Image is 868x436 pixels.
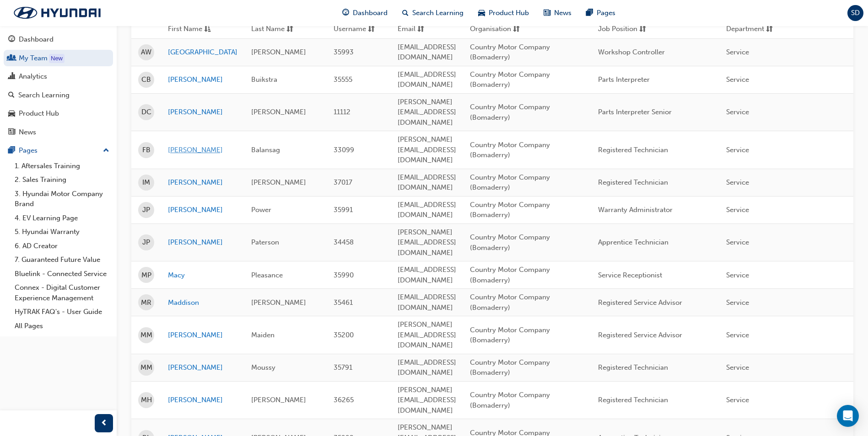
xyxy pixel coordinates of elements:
span: sorting-icon [513,24,520,35]
span: 35461 [334,298,353,307]
span: 34458 [334,238,354,246]
span: Service [726,206,749,214]
button: Organisationsorting-icon [470,24,520,35]
span: [PERSON_NAME] [251,298,306,307]
span: MP [141,270,151,281]
span: Pages [597,8,615,18]
span: CB [141,74,151,85]
div: Search Learning [18,90,70,101]
span: AW [141,47,151,58]
span: 37017 [334,178,352,186]
span: Product Hub [489,8,529,18]
span: [EMAIL_ADDRESS][DOMAIN_NAME] [398,43,456,62]
a: HyTRAK FAQ's - User Guide [11,305,113,319]
span: Country Motor Company (Bomaderry) [470,141,550,160]
span: MR [141,298,151,308]
span: News [554,8,571,18]
span: Email [398,24,415,35]
span: 35200 [334,331,354,339]
a: [PERSON_NAME] [168,330,237,340]
span: Service [726,75,749,84]
div: Tooltip anchor [49,54,65,63]
div: News [19,127,36,138]
span: Service [726,271,749,279]
span: sorting-icon [286,24,293,35]
a: All Pages [11,319,113,333]
span: Country Motor Company (Bomaderry) [470,293,550,312]
span: MM [140,330,152,340]
button: Job Positionsorting-icon [598,24,648,35]
span: Country Motor Company (Bomaderry) [470,43,550,62]
span: Dashboard [353,8,388,18]
a: [PERSON_NAME] [168,205,237,215]
span: MH [141,395,152,405]
span: [PERSON_NAME][EMAIL_ADDRESS][DOMAIN_NAME] [398,320,456,349]
button: Last Namesorting-icon [251,24,302,35]
a: [PERSON_NAME] [168,177,237,188]
span: Country Motor Company (Bomaderry) [470,103,550,122]
div: Open Intercom Messenger [837,405,859,427]
span: [PERSON_NAME][EMAIL_ADDRESS][DOMAIN_NAME] [398,228,456,257]
a: [PERSON_NAME] [168,362,237,373]
span: Country Motor Company (Bomaderry) [470,70,550,89]
span: Service [726,48,749,56]
span: Service Receptionist [598,271,662,279]
div: Pages [19,145,38,156]
span: Country Motor Company (Bomaderry) [470,358,550,377]
span: Department [726,24,764,35]
span: Registered Technician [598,146,668,154]
a: [GEOGRAPHIC_DATA] [168,47,237,58]
a: 6. AD Creator [11,239,113,253]
a: My Team [4,50,113,67]
button: SD [847,5,863,21]
span: sorting-icon [368,24,375,35]
a: Macy [168,270,237,281]
span: search-icon [402,7,409,19]
span: guage-icon [342,7,349,19]
span: 33099 [334,146,354,154]
a: 4. EV Learning Page [11,211,113,225]
span: Service [726,363,749,372]
a: News [4,124,113,141]
a: car-iconProduct Hub [471,4,536,22]
span: DC [141,107,151,117]
a: search-iconSearch Learning [395,4,471,22]
a: Dashboard [4,31,113,48]
a: [PERSON_NAME] [168,237,237,248]
a: 5. Hyundai Warranty [11,225,113,239]
span: news-icon [8,128,15,137]
a: [PERSON_NAME] [168,107,237,117]
span: Workshop Controller [598,48,665,56]
a: Bluelink - Connected Service [11,267,113,281]
span: Organisation [470,24,511,35]
span: sorting-icon [766,24,773,35]
span: 11112 [334,108,350,116]
span: search-icon [8,91,15,100]
span: Country Motor Company (Bomaderry) [470,266,550,284]
span: IM [142,177,150,188]
span: car-icon [478,7,485,19]
span: Service [726,108,749,116]
a: Analytics [4,68,113,85]
span: 35991 [334,206,353,214]
span: Registered Technician [598,363,668,372]
img: Trak [5,3,110,22]
span: 35791 [334,363,352,372]
span: people-icon [8,54,15,63]
a: 3. Hyundai Motor Company Brand [11,187,113,211]
span: Service [726,331,749,339]
button: Pages [4,142,113,159]
span: Service [726,238,749,246]
span: Country Motor Company (Bomaderry) [470,201,550,219]
span: Job Position [598,24,637,35]
a: [PERSON_NAME] [168,145,237,155]
button: Emailsorting-icon [398,24,448,35]
span: Service [726,178,749,186]
span: FB [142,145,151,155]
div: Dashboard [19,34,54,45]
span: Paterson [251,238,279,246]
span: Service [726,298,749,307]
span: guage-icon [8,36,15,44]
span: [EMAIL_ADDRESS][DOMAIN_NAME] [398,201,456,219]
